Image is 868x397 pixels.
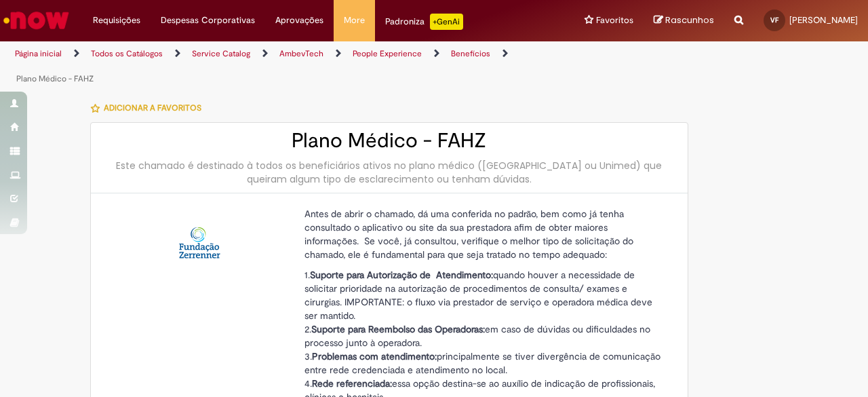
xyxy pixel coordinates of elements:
a: Plano Médico - FAHZ [16,73,94,84]
strong: Suporte para Autorização de Atendimento: [310,269,493,281]
span: Despesas Corporativas [161,14,255,27]
strong: Suporte para Reembolso das Operadoras: [311,323,485,335]
strong: Rede referenciada: [312,377,392,390]
span: Requisições [93,14,140,27]
img: ServiceNow [1,7,71,34]
a: AmbevTech [279,48,323,59]
ul: Trilhas de página [10,41,568,92]
p: Antes de abrir o chamado, dá uma conferida no padrão, bem como já tenha consultado o aplicativo o... [304,207,664,261]
span: [PERSON_NAME] [789,14,858,26]
span: Rascunhos [665,14,714,26]
div: Este chamado é destinado à todos os beneficiários ativos no plano médico ([GEOGRAPHIC_DATA] ou Un... [104,159,674,186]
strong: Problemas com atendimento: [312,350,437,362]
a: Rascunhos [654,14,714,27]
h2: Plano Médico - FAHZ [104,130,674,152]
a: People Experience [353,48,422,59]
button: Adicionar a Favoritos [90,94,209,122]
span: Adicionar a Favoritos [104,102,201,113]
a: Todos os Catálogos [91,48,163,59]
span: VF [770,16,778,24]
p: +GenAi [430,14,463,30]
a: Benefícios [451,48,490,59]
div: Padroniza [385,14,463,30]
span: Aprovações [275,14,323,27]
img: Plano Médico - FAHZ [178,221,221,264]
span: Favoritos [596,14,633,27]
span: More [344,14,365,27]
a: Service Catalog [192,48,250,59]
a: Página inicial [15,48,62,59]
